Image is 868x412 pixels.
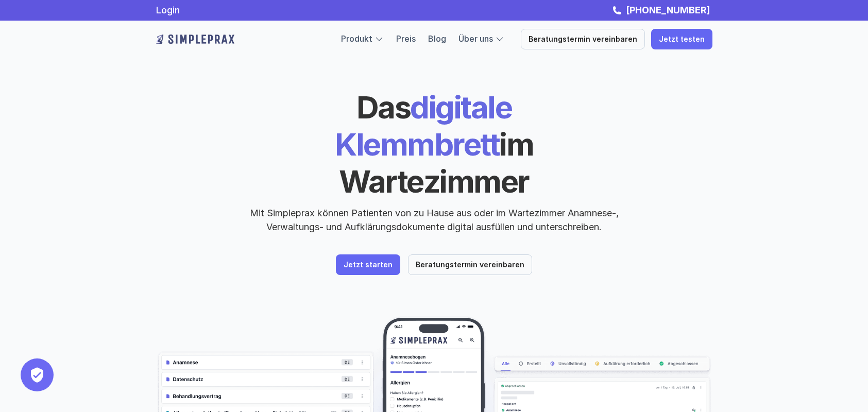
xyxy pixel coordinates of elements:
[356,89,411,126] span: Das
[659,35,705,44] p: Jetzt testen
[458,33,493,44] a: Über uns
[408,254,532,275] a: Beratungstermin vereinbaren
[623,5,712,15] a: [PHONE_NUMBER]
[396,33,416,44] a: Preis
[257,89,612,200] h1: digitale Klemmbrett
[521,29,645,49] a: Beratungstermin vereinbaren
[651,29,712,49] a: Jetzt testen
[339,126,539,200] span: im Wartezimmer
[529,35,637,44] p: Beratungstermin vereinbaren
[156,5,180,15] a: Login
[241,206,627,234] p: Mit Simpleprax können Patienten von zu Hause aus oder im Wartezimmer Anamnese-, Verwaltungs- und ...
[344,261,393,269] p: Jetzt starten
[416,261,524,269] p: Beratungstermin vereinbaren
[336,254,400,275] a: Jetzt starten
[428,33,446,44] a: Blog
[341,33,372,44] a: Produkt
[626,5,710,15] strong: [PHONE_NUMBER]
